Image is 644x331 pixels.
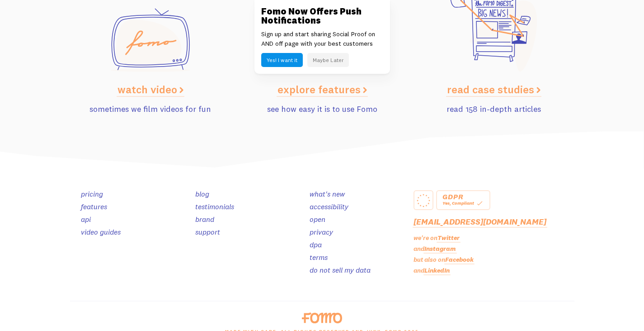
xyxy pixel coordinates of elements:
p: sometimes we film videos for fun [70,103,231,115]
a: support [195,227,220,236]
a: LinkedIn [424,266,450,274]
a: watch video [118,82,183,96]
p: and [414,266,574,275]
div: GDPR [442,194,484,199]
a: dpa [310,240,322,249]
a: read case studies [447,82,541,96]
a: api [81,215,91,224]
a: testimonials [195,202,234,211]
a: blog [195,189,209,198]
a: open [310,215,325,224]
a: pricing [81,189,103,198]
a: do not sell my data [310,265,371,274]
button: Yes! I want it [261,53,303,67]
a: accessibility [310,202,348,211]
button: Maybe Later [307,53,349,67]
a: brand [195,215,214,224]
a: GDPR Yes, Compliant [436,190,490,210]
p: but also on [414,255,574,264]
a: Twitter [437,234,460,242]
p: Sign up and start sharing Social Proof on AND off page with your best customers [261,29,383,48]
a: privacy [310,227,333,236]
div: Yes, Compliant [442,199,484,207]
a: Instagram [424,245,456,253]
a: what's new [310,189,345,198]
img: fomo-logo-orange-8ab935bcb42dfda78e33409a85f7af36b90c658097e6bb5368b87284a318b3da.svg [302,312,342,323]
p: we're on [414,233,574,243]
a: features [81,202,107,211]
p: read 158 in-depth articles [414,103,574,115]
p: and [414,244,574,254]
a: [EMAIL_ADDRESS][DOMAIN_NAME] [414,216,546,227]
h3: Fomo Now Offers Push Notifications [261,7,383,25]
a: terms [310,253,328,262]
a: Facebook [445,255,474,264]
a: video guides [81,227,121,236]
a: explore features [277,82,367,96]
p: see how easy it is to use Fomo [242,103,403,115]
